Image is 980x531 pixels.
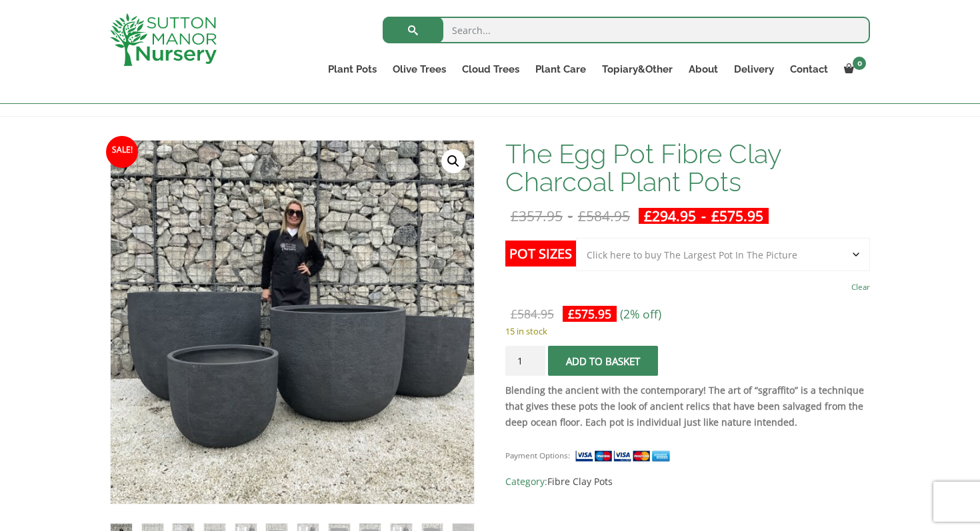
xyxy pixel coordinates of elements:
a: View full-screen image gallery [441,149,465,173]
a: Cloud Trees [454,60,527,79]
p: 15 in stock [505,323,870,339]
a: Plant Care [527,60,594,79]
a: Clear options [851,278,870,296]
bdi: 584.95 [578,207,630,225]
small: Payment Options: [505,450,570,460]
bdi: 575.95 [711,207,763,225]
span: £ [511,207,519,225]
h1: The Egg Pot Fibre Clay Charcoal Plant Pots [505,140,870,196]
a: Contact [782,60,836,79]
a: About [681,60,726,79]
ins: - [639,208,769,224]
span: Sale! [106,136,138,168]
a: Fibre Clay Pots [547,475,613,488]
span: £ [711,207,719,225]
bdi: 575.95 [568,306,611,322]
button: Add to basket [548,346,658,376]
bdi: 357.95 [511,207,563,225]
span: £ [578,207,586,225]
input: Search... [383,17,870,43]
bdi: 584.95 [511,306,554,322]
a: Olive Trees [385,60,454,79]
a: Plant Pots [320,60,385,79]
span: (2% off) [620,306,661,322]
strong: Blending the ancient with the contemporary! The art of “sgraffito” is a technique that gives thes... [505,384,864,428]
input: Product quantity [505,346,545,376]
a: Topiary&Other [594,60,681,79]
label: Pot Sizes [505,241,576,266]
span: £ [511,306,517,322]
del: - [505,208,635,224]
a: 0 [836,60,870,79]
img: payment supported [575,449,675,463]
span: £ [568,306,575,322]
img: logo [110,13,217,66]
span: £ [644,207,652,225]
span: Category: [505,474,870,490]
bdi: 294.95 [644,207,696,225]
a: Delivery [726,60,782,79]
span: 0 [853,57,866,70]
